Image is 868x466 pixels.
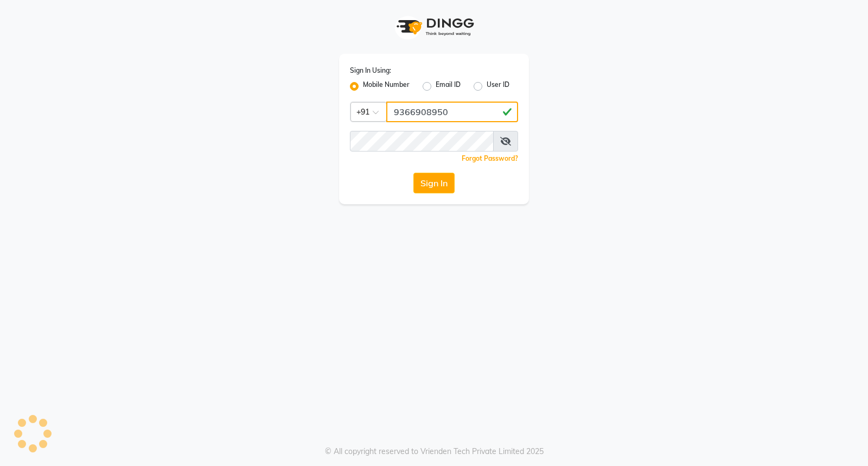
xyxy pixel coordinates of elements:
[386,102,518,122] input: Username
[487,80,509,93] label: User ID
[462,154,518,162] a: Forgot Password?
[350,66,391,75] label: Sign In Using:
[363,80,410,93] label: Mobile Number
[413,173,455,193] button: Sign In
[391,11,477,43] img: logo1.svg
[350,131,494,152] input: Username
[436,80,461,93] label: Email ID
